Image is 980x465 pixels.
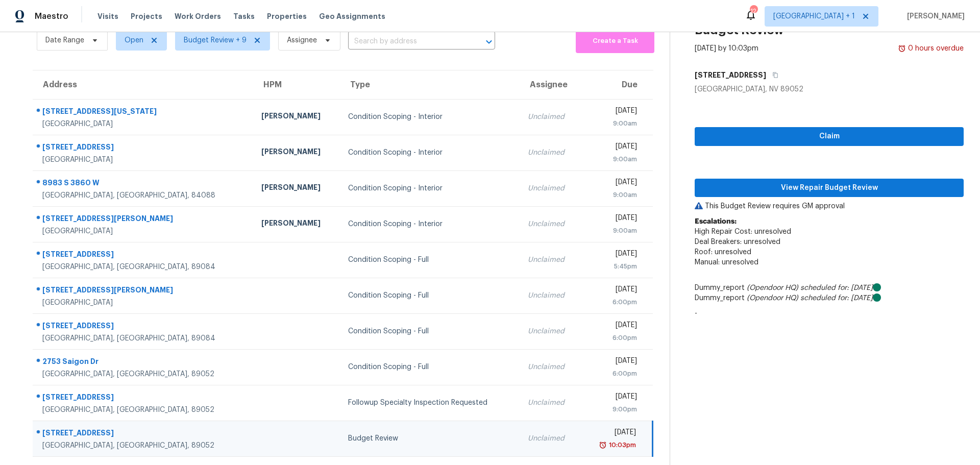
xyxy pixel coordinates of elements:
i: (Opendoor HQ) [747,284,798,291]
div: [STREET_ADDRESS] [42,249,245,262]
div: 8983 S 3860 W [42,178,245,190]
div: [GEOGRAPHIC_DATA] [42,119,245,129]
div: Unclaimed [528,219,573,229]
div: Condition Scoping - Interior [348,183,511,193]
div: [STREET_ADDRESS] [42,142,245,155]
div: 9:00am [589,154,636,164]
h5: [STREET_ADDRESS] [695,70,766,80]
span: Budget Review + 9 [184,35,247,45]
div: [STREET_ADDRESS] [42,321,245,333]
div: Dummy_report [695,283,964,293]
span: Maestro [35,11,68,21]
div: Condition Scoping - Full [348,362,511,372]
div: Unclaimed [528,326,573,336]
div: [DATE] [589,427,636,440]
div: Condition Scoping - Full [348,255,511,265]
div: [STREET_ADDRESS][US_STATE] [42,106,245,119]
b: Escalations: [695,218,737,225]
div: [GEOGRAPHIC_DATA], [GEOGRAPHIC_DATA], 89052 [42,440,245,451]
span: Deal Breakers: unresolved [695,238,780,246]
div: 6:00pm [589,369,636,379]
th: Address [33,70,253,99]
span: Projects [131,11,162,21]
div: [DATE] [589,106,636,118]
img: Overdue Alarm Icon [898,43,906,54]
span: Claim [703,130,955,143]
p: - [695,308,964,319]
span: Tasks [233,13,255,20]
div: [GEOGRAPHIC_DATA], [GEOGRAPHIC_DATA], 89084 [42,262,245,272]
div: [DATE] [589,356,636,369]
div: Condition Scoping - Interior [348,112,511,122]
div: [DATE] [589,320,636,333]
div: 9:00am [589,226,636,236]
div: [DATE] [589,284,636,297]
h2: Budget Review [695,25,784,35]
th: HPM [253,70,340,99]
div: Unclaimed [528,290,573,301]
div: [STREET_ADDRESS][PERSON_NAME] [42,213,245,226]
div: Unclaimed [528,255,573,265]
div: [GEOGRAPHIC_DATA], [GEOGRAPHIC_DATA], 84088 [42,190,245,201]
div: Condition Scoping - Full [348,326,511,336]
div: Followup Specialty Inspection Requested [348,398,511,408]
div: Unclaimed [528,398,573,408]
span: Visits [97,11,118,21]
div: [DATE] [589,141,636,154]
span: Assignee [287,35,317,45]
div: [DATE] by 10:03pm [695,43,758,54]
div: [PERSON_NAME] [261,182,332,195]
div: [GEOGRAPHIC_DATA], [GEOGRAPHIC_DATA], 89052 [42,405,245,415]
div: Condition Scoping - Interior [348,148,511,158]
img: Overdue Alarm Icon [599,440,607,450]
button: View Repair Budget Review [695,179,964,198]
div: [PERSON_NAME] [261,218,332,231]
th: Due [581,70,652,99]
span: Date Range [45,35,84,45]
div: [GEOGRAPHIC_DATA] [42,298,245,308]
div: [GEOGRAPHIC_DATA] [42,226,245,236]
span: [GEOGRAPHIC_DATA] + 1 [773,11,855,21]
i: scheduled for: [DATE] [800,284,873,291]
div: 2753 Saigon Dr [42,356,245,369]
div: 9:00am [589,118,636,129]
div: 5:45pm [589,261,636,272]
i: (Opendoor HQ) [747,295,798,302]
div: 0 hours overdue [906,43,964,54]
div: 9:00pm [589,404,636,414]
span: Open [125,35,143,45]
div: [DATE] [589,177,636,190]
div: Budget Review [348,433,511,444]
span: Manual: unresolved [695,259,758,266]
input: Search by address [348,34,467,50]
th: Type [340,70,520,99]
div: 6:00pm [589,333,636,343]
p: This Budget Review requires GM approval [695,201,964,211]
button: Open [482,35,496,49]
button: Create a Task [576,30,654,53]
th: Assignee [520,70,581,99]
div: Unclaimed [528,362,573,372]
div: [GEOGRAPHIC_DATA] [42,155,245,165]
div: [DATE] [589,249,636,261]
div: Condition Scoping - Full [348,290,511,301]
div: [STREET_ADDRESS] [42,428,245,440]
div: Unclaimed [528,183,573,193]
span: Roof: unresolved [695,249,751,256]
div: [STREET_ADDRESS][PERSON_NAME] [42,285,245,298]
div: Unclaimed [528,112,573,122]
span: Create a Task [581,35,649,47]
span: [PERSON_NAME] [903,11,965,21]
div: 6:00pm [589,297,636,307]
div: 9:00am [589,190,636,200]
div: [STREET_ADDRESS] [42,392,245,405]
div: [GEOGRAPHIC_DATA], [GEOGRAPHIC_DATA], 89052 [42,369,245,379]
span: Work Orders [175,11,221,21]
div: [GEOGRAPHIC_DATA], NV 89052 [695,84,964,94]
i: scheduled for: [DATE] [800,295,873,302]
div: 12 [750,6,757,16]
div: [GEOGRAPHIC_DATA], [GEOGRAPHIC_DATA], 89084 [42,333,245,344]
span: High Repair Cost: unresolved [695,228,791,235]
span: Geo Assignments [319,11,385,21]
button: Claim [695,127,964,146]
